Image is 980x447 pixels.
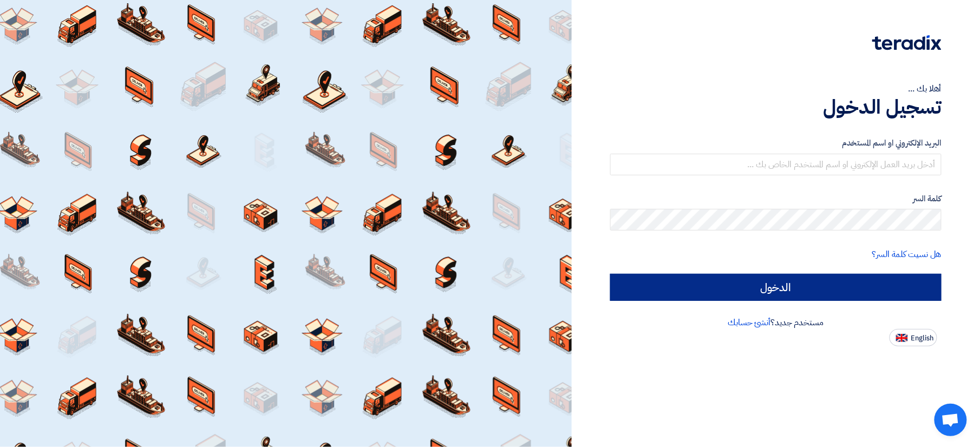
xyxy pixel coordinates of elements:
label: كلمة السر [610,193,942,205]
a: أنشئ حسابك [728,316,770,329]
input: الدخول [610,274,942,301]
a: هل نسيت كلمة السر؟ [872,248,942,261]
img: en-US.png [896,334,908,342]
div: Open chat [935,404,967,436]
h1: تسجيل الدخول [610,95,942,119]
label: البريد الإلكتروني او اسم المستخدم [610,137,942,149]
div: مستخدم جديد؟ [610,316,942,329]
span: English [911,334,934,342]
div: أهلا بك ... [610,82,942,95]
input: أدخل بريد العمل الإلكتروني او اسم المستخدم الخاص بك ... [610,154,942,175]
button: English [890,329,937,346]
img: Teradix logo [872,35,942,50]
